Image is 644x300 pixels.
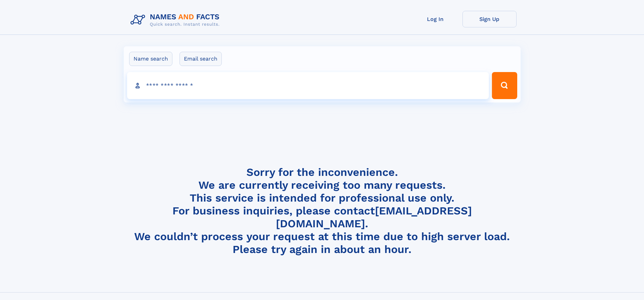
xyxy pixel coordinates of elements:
[127,72,489,99] input: search input
[276,204,472,230] a: [EMAIL_ADDRESS][DOMAIN_NAME]
[129,52,172,66] label: Name search
[128,11,225,29] img: Logo Names and Facts
[492,72,517,99] button: Search Button
[462,11,517,27] a: Sign Up
[408,11,462,27] a: Log In
[180,52,222,66] label: Email search
[128,166,517,256] h4: Sorry for the inconvenience. We are currently receiving too many requests. This service is intend...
